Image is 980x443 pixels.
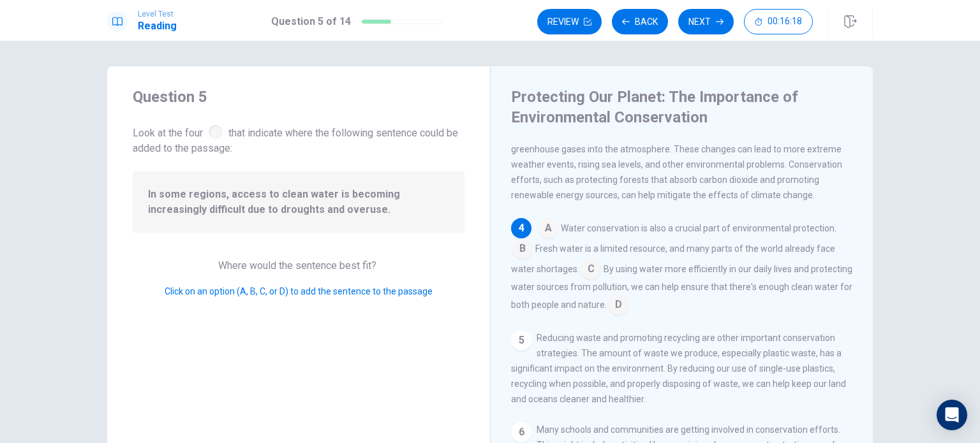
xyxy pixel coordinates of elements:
[608,294,628,315] span: D
[511,330,531,351] div: 5
[511,243,835,274] span: Fresh water is a limited resource, and many parts of the world already face water shortages.
[937,400,967,430] div: Open Intercom Messenger
[138,10,177,18] span: Level Test
[744,9,813,34] button: 00:16:18
[678,9,734,34] button: Next
[537,9,602,34] button: Review
[612,9,668,34] button: Back
[511,264,852,310] span: By using water more efficiently in our daily lives and protecting water sources from pollution, w...
[561,223,836,233] span: Water conservation is also a crucial part of environmental protection.
[271,14,351,29] h1: Question 5 of 14
[511,218,531,238] div: 4
[511,87,849,127] h4: Protecting Our Planet: The Importance of Environmental Conservation
[218,259,379,272] span: Where would the sentence best fit?
[511,333,846,404] span: Reducing waste and promoting recycling are other important conservation strategies. The amount of...
[512,238,533,259] span: B
[138,18,177,34] h1: Reading
[133,122,464,156] span: Look at the four that indicate where the following sentence could be added to the passage:
[768,17,802,27] span: 00:16:18
[511,422,531,442] div: 6
[133,87,464,107] h4: Question 5
[538,218,558,238] span: A
[148,187,449,217] span: In some regions, access to clean water is becoming increasingly difficult due to droughts and ove...
[165,286,433,296] span: Click on an option (A, B, C, or D) to add the sentence to the passage
[581,259,601,279] span: C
